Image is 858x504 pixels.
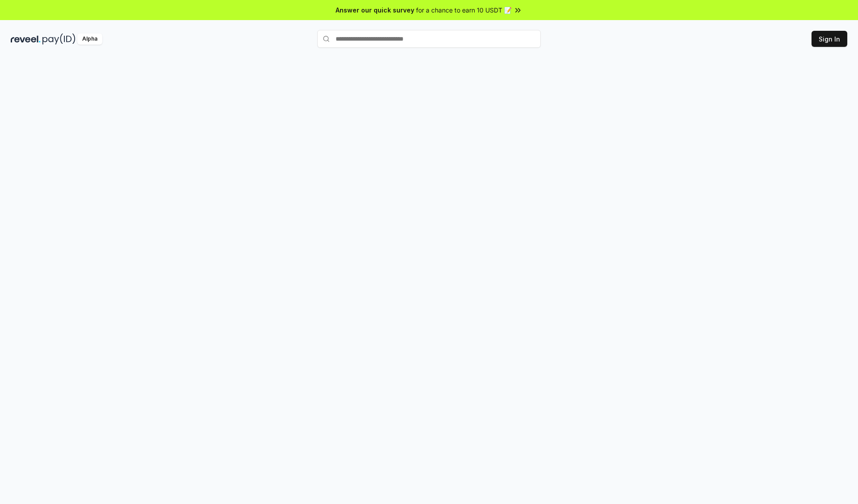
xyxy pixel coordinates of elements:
img: pay_id [42,33,76,45]
img: reveel_dark [11,33,41,45]
button: Sign In [812,31,847,47]
span: Answer our quick survey [336,5,414,15]
div: Alpha [77,33,102,45]
span: for a chance to earn 10 USDT 📝 [416,5,512,15]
